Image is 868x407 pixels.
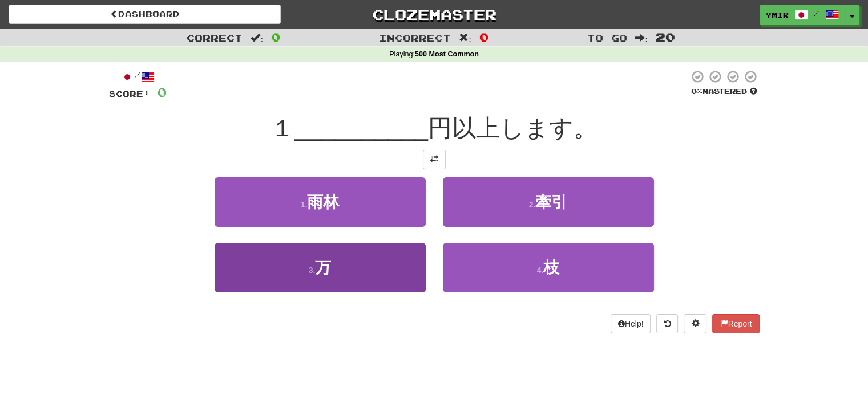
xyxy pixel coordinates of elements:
[656,30,675,44] span: 20
[712,314,759,333] button: Report
[537,266,544,275] small: 4 .
[271,115,294,141] span: １
[814,9,819,17] span: /
[691,87,703,96] span: 0 %
[689,87,760,97] div: Mastered
[587,32,627,43] span: To go
[428,115,597,141] span: 円以上します。
[309,266,316,275] small: 3 .
[611,314,651,333] button: Help!
[656,314,678,333] button: Round history (alt+y)
[215,177,426,227] button: 1.雨林
[415,50,479,58] strong: 500 Most Common
[157,85,167,99] span: 0
[479,30,489,44] span: 0
[301,200,308,209] small: 1 .
[529,200,536,209] small: 2 .
[187,32,243,43] span: Correct
[271,30,281,44] span: 0
[443,243,654,292] button: 4.枝
[543,259,559,276] span: 枝
[760,5,845,25] a: ymir /
[766,10,789,20] span: ymir
[307,193,339,211] span: 雨林
[109,89,150,99] span: Score:
[443,177,654,227] button: 2.牽引
[294,115,428,141] span: __________
[459,33,471,43] span: :
[215,243,426,292] button: 3.万
[535,193,567,211] span: 牽引
[379,32,451,43] span: Incorrect
[9,5,281,24] a: Dashboard
[635,33,648,43] span: :
[251,33,263,43] span: :
[315,259,331,276] span: 万
[423,150,446,169] button: Toggle translation (alt+t)
[298,5,570,25] a: Clozemaster
[109,70,167,84] div: /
